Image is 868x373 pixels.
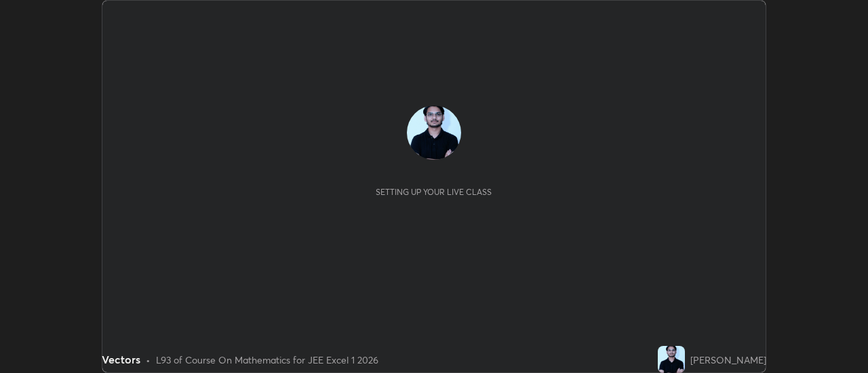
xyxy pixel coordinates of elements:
div: • [146,353,151,367]
div: L93 of Course On Mathematics for JEE Excel 1 2026 [156,353,378,367]
img: 7aced0a64bc6441e9f5d793565b0659e.jpg [658,346,685,373]
div: Vectors [102,351,140,368]
img: 7aced0a64bc6441e9f5d793565b0659e.jpg [407,106,461,160]
div: [PERSON_NAME] [690,353,766,367]
div: Setting up your live class [376,187,492,197]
